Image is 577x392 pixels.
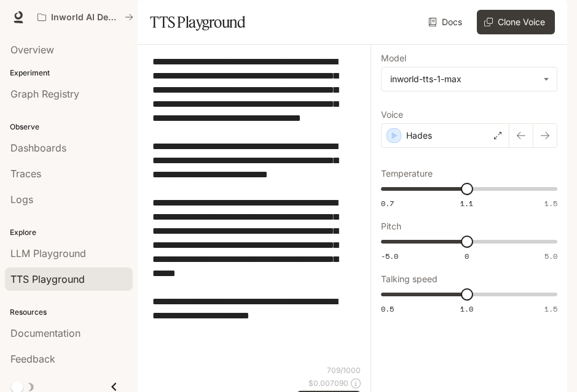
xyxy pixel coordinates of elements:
a: Docs [426,10,467,34]
p: Talking speed [381,275,438,283]
span: 0 [465,251,469,261]
p: Inworld AI Demos [51,12,120,23]
p: 709 / 1000 [327,365,361,375]
span: -5.0 [381,251,398,261]
p: Model [381,54,406,63]
p: Hades [406,129,432,142]
span: 1.5 [544,304,557,314]
p: $ 0.007090 [308,378,348,388]
button: All workspaces [32,5,139,29]
h1: TTS Playground [150,10,245,34]
span: 1.5 [544,198,557,209]
p: Voice [381,110,403,119]
p: Temperature [381,169,433,178]
span: 1.0 [460,304,473,314]
span: 0.7 [381,198,394,209]
button: Clone Voice [477,10,555,34]
span: 5.0 [544,251,557,261]
p: Pitch [381,222,401,231]
div: inworld-tts-1-max [382,67,557,91]
span: 0.5 [381,304,394,314]
span: 1.1 [460,198,473,209]
div: inworld-tts-1-max [390,73,537,85]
